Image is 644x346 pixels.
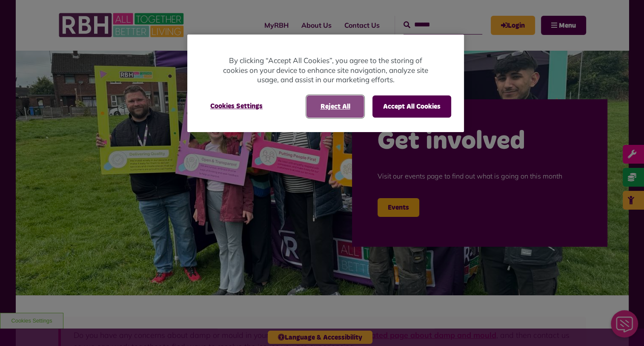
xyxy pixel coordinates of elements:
[187,35,464,132] div: Privacy
[306,95,364,118] button: Reject All
[372,95,451,118] button: Accept All Cookies
[5,3,32,30] div: Close Web Assistant
[187,35,464,132] div: Cookie banner
[221,56,430,85] p: By clicking “Accept All Cookies”, you agree to the storing of cookies on your device to enhance s...
[200,95,273,117] button: Cookies Settings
